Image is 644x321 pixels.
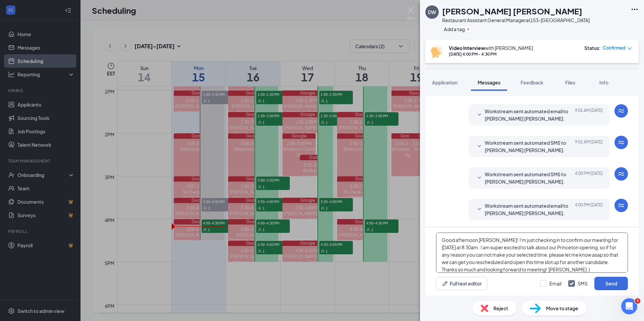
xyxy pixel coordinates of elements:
[442,17,590,23] div: Restaurant Assistant General Manager at 153-[GEOGRAPHIC_DATA]
[575,202,603,217] span: [DATE] 4:00 PM
[521,79,543,85] span: Feedback
[475,205,483,213] svg: SmallChevronDown
[449,51,533,57] div: [DATE] 4:00 PM - 4:30 PM
[466,27,470,31] svg: Plus
[436,233,628,273] textarea: Good afternoon [PERSON_NAME]! I'm just checking in to confirm our meeting for [DATE] at 8:30am. I...
[475,111,483,119] svg: SmallChevronDown
[436,277,487,290] button: Full text editorPen
[575,171,603,185] span: [DATE] 4:00 PM
[432,79,458,85] span: Application
[617,170,625,178] svg: WorkstreamLogo
[449,45,533,51] div: with [PERSON_NAME]
[475,174,483,182] svg: SmallChevronDown
[485,139,573,154] span: Workstream sent automated SMS to [PERSON_NAME] [PERSON_NAME].
[493,305,508,312] span: Reject
[617,107,625,115] svg: WorkstreamLogo
[631,5,639,13] svg: Ellipses
[627,46,632,51] span: down
[635,298,640,304] span: 3
[617,201,625,209] svg: WorkstreamLogo
[617,138,625,146] svg: WorkstreamLogo
[428,9,436,15] div: DW
[584,45,601,51] div: Status :
[442,25,472,33] button: PlusAdd a tag
[599,79,608,85] span: Info
[575,108,603,122] span: [DATE] 9:01 AM
[565,79,575,85] span: Files
[475,142,483,150] svg: SmallChevronDown
[546,305,578,312] span: Move to stage
[485,171,573,185] span: Workstream sent automated SMS to [PERSON_NAME] [PERSON_NAME].
[485,108,573,122] span: Workstream sent automated email to [PERSON_NAME] [PERSON_NAME].
[449,45,485,51] b: Video Interview
[603,45,626,51] span: Confirmed
[575,139,603,154] span: [DATE] 9:01 AM
[442,280,448,287] svg: Pen
[485,202,573,217] span: Workstream sent automated email to [PERSON_NAME] [PERSON_NAME].
[594,277,628,290] button: Send
[442,5,582,17] h1: [PERSON_NAME] [PERSON_NAME]
[478,79,500,85] span: Messages
[621,298,637,314] iframe: Intercom live chat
